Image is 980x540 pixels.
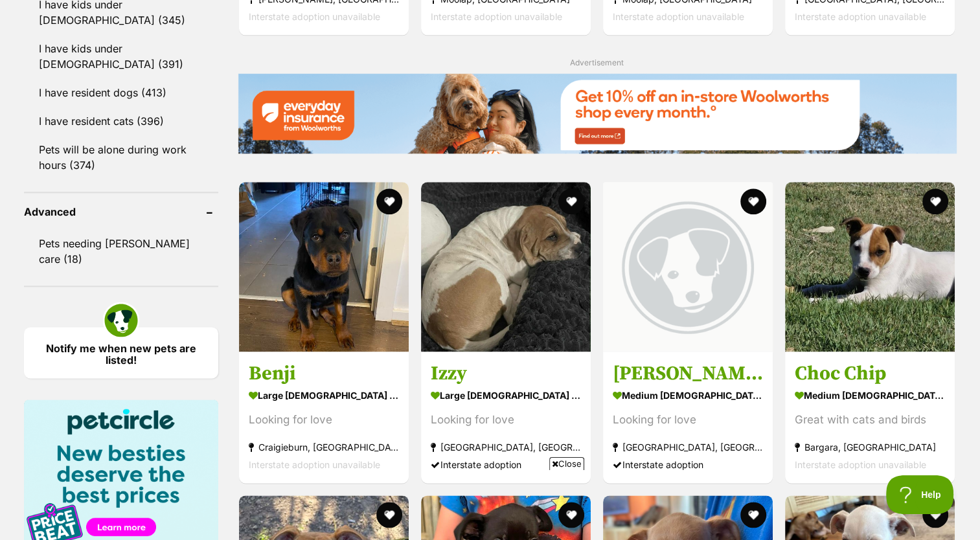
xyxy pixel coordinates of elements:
[613,438,763,456] strong: [GEOGRAPHIC_DATA], [GEOGRAPHIC_DATA]
[421,182,591,352] img: Izzy - Shar Pei Dog
[570,58,624,67] span: Advertisement
[613,10,744,21] span: Interstate adoption unavailable
[24,206,218,218] header: Advanced
[249,411,399,429] div: Looking for love
[923,188,949,214] button: favourite
[431,10,562,21] span: Interstate adoption unavailable
[239,352,409,483] a: Benji large [DEMOGRAPHIC_DATA] Dog Looking for love Craigieburn, [GEOGRAPHIC_DATA] Interstate ado...
[785,352,955,483] a: Choc Chip medium [DEMOGRAPHIC_DATA] Dog Great with cats and birds Bargara, [GEOGRAPHIC_DATA] Inte...
[613,456,763,473] div: Interstate adoption
[613,361,763,386] h3: [PERSON_NAME]
[795,438,945,456] strong: Bargara, [GEOGRAPHIC_DATA]
[249,361,399,386] h3: Benji
[239,182,409,352] img: Benji - Rottweiler Dog
[249,386,399,405] strong: large [DEMOGRAPHIC_DATA] Dog
[795,10,926,21] span: Interstate adoption unavailable
[795,411,945,429] div: Great with cats and birds
[24,107,218,135] a: I have resident cats (396)
[795,459,926,470] span: Interstate adoption unavailable
[603,352,773,483] a: [PERSON_NAME] medium [DEMOGRAPHIC_DATA] Dog Looking for love [GEOGRAPHIC_DATA], [GEOGRAPHIC_DATA]...
[238,73,957,155] a: Everyday Insurance promotional banner
[249,438,399,456] strong: Craigieburn, [GEOGRAPHIC_DATA]
[238,73,957,153] img: Everyday Insurance promotional banner
[923,502,949,528] button: favourite
[795,361,945,386] h3: Choc Chip
[376,188,402,214] button: favourite
[24,79,218,106] a: I have resident dogs (413)
[795,386,945,405] strong: medium [DEMOGRAPHIC_DATA] Dog
[549,457,584,470] span: Close
[558,188,584,214] button: favourite
[431,456,581,473] div: Interstate adoption
[249,10,380,21] span: Interstate adoption unavailable
[613,411,763,429] div: Looking for love
[421,352,591,483] a: Izzy large [DEMOGRAPHIC_DATA] Dog Looking for love [GEOGRAPHIC_DATA], [GEOGRAPHIC_DATA] Interstat...
[431,386,581,405] strong: large [DEMOGRAPHIC_DATA] Dog
[249,459,380,470] span: Interstate adoption unavailable
[255,475,726,534] iframe: Advertisement
[431,361,581,386] h3: Izzy
[24,35,218,78] a: I have kids under [DEMOGRAPHIC_DATA] (391)
[740,502,766,528] button: favourite
[24,230,218,273] a: Pets needing [PERSON_NAME] care (18)
[785,182,955,352] img: Choc Chip - American Staffordshire Terrier Dog
[613,386,763,405] strong: medium [DEMOGRAPHIC_DATA] Dog
[886,475,954,514] iframe: Help Scout Beacon - Open
[24,136,218,179] a: Pets will be alone during work hours (374)
[431,411,581,429] div: Looking for love
[740,188,766,214] button: favourite
[24,327,218,378] a: Notify me when new pets are listed!
[431,438,581,456] strong: [GEOGRAPHIC_DATA], [GEOGRAPHIC_DATA]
